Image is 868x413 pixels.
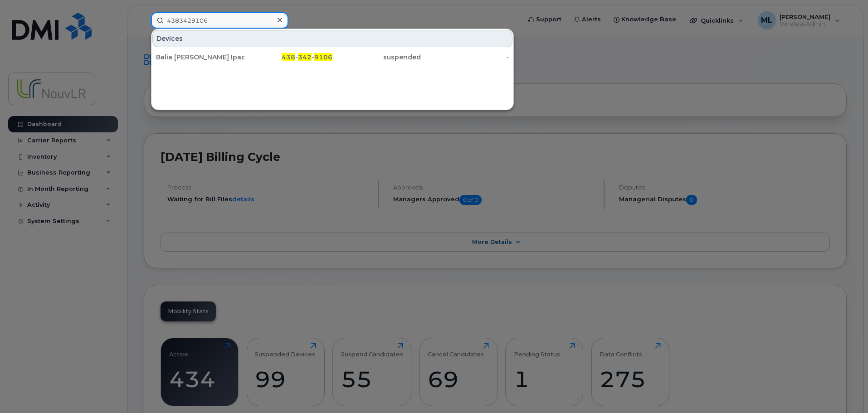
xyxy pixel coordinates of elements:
[152,30,512,47] div: Devices
[332,53,421,62] div: suspended
[421,53,509,62] div: -
[156,53,244,62] div: Balia [PERSON_NAME] Ipad
[298,53,312,61] span: 342
[314,53,332,61] span: 9106
[244,53,333,62] div: - -
[152,49,512,65] a: Balia [PERSON_NAME] Ipad438-342-9106suspended-
[282,53,295,61] span: 438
